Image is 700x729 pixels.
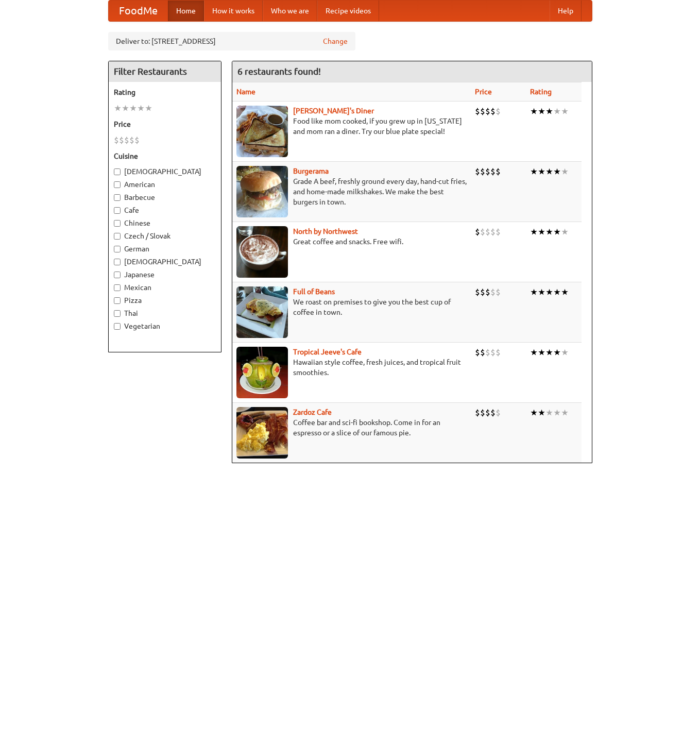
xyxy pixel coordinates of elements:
[496,166,501,177] li: $
[561,106,569,117] li: ★
[475,286,480,298] li: $
[114,166,216,177] label: [DEMOGRAPHIC_DATA]
[496,286,501,298] li: $
[114,297,121,304] input: Pizza
[538,407,545,418] li: ★
[490,106,496,117] li: $
[114,259,121,265] input: [DEMOGRAPHIC_DATA]
[236,347,288,398] img: jeeves.jpg
[490,226,496,238] li: $
[236,116,467,137] p: Food like mom cooked, if you grew up in [US_STATE] and mom ran a diner. Try our blue plate special!
[530,106,538,117] li: ★
[114,103,122,114] li: ★
[475,407,480,418] li: $
[293,287,335,296] a: Full of Beans
[561,286,569,298] li: ★
[236,176,467,207] p: Grade A beef, freshly ground every day, hand-cut fries, and home-made milkshakes. We make the bes...
[114,308,216,318] label: Thai
[475,166,480,177] li: $
[114,310,121,317] input: Thai
[114,295,216,306] label: Pizza
[480,407,485,418] li: $
[293,408,332,416] b: Zardoz Cafe
[124,134,129,146] li: $
[490,347,496,358] li: $
[561,407,569,418] li: ★
[530,226,538,238] li: ★
[485,407,490,418] li: $
[561,166,569,177] li: ★
[485,286,490,298] li: $
[114,168,121,175] input: [DEMOGRAPHIC_DATA]
[114,207,121,214] input: Cafe
[480,347,485,358] li: $
[236,226,288,278] img: north.jpg
[204,1,263,21] a: How it works
[114,87,216,97] h5: Rating
[114,246,121,252] input: German
[114,205,216,215] label: Cafe
[485,347,490,358] li: $
[538,286,545,298] li: ★
[114,282,216,293] label: Mexican
[236,417,467,438] p: Coffee bar and sci-fi bookshop. Come in for an espresso or a slice of our famous pie.
[550,1,582,21] a: Help
[114,218,216,228] label: Chinese
[114,284,121,291] input: Mexican
[293,167,329,175] a: Burgerama
[137,103,145,114] li: ★
[475,347,480,358] li: $
[538,166,545,177] li: ★
[545,286,553,298] li: ★
[323,36,348,46] a: Change
[129,134,134,146] li: $
[168,1,204,21] a: Home
[496,226,501,238] li: $
[553,286,561,298] li: ★
[114,257,216,267] label: [DEMOGRAPHIC_DATA]
[114,231,216,241] label: Czech / Slovak
[530,286,538,298] li: ★
[114,269,216,280] label: Japanese
[134,134,140,146] li: $
[236,166,288,217] img: burgerama.jpg
[293,107,374,115] a: [PERSON_NAME]'s Diner
[145,103,152,114] li: ★
[108,32,355,50] div: Deliver to: [STREET_ADDRESS]
[545,166,553,177] li: ★
[553,407,561,418] li: ★
[236,236,467,247] p: Great coffee and snacks. Free wifi.
[237,66,321,76] ng-pluralize: 6 restaurants found!
[485,166,490,177] li: $
[236,88,255,96] a: Name
[236,407,288,459] img: zardoz.jpg
[480,286,485,298] li: $
[114,151,216,161] h5: Cuisine
[475,106,480,117] li: $
[293,227,358,235] a: North by Northwest
[485,106,490,117] li: $
[114,272,121,278] input: Japanese
[530,347,538,358] li: ★
[114,119,216,129] h5: Price
[538,226,545,238] li: ★
[530,166,538,177] li: ★
[236,297,467,317] p: We roast on premises to give you the best cup of coffee in town.
[114,181,121,188] input: American
[236,286,288,338] img: beans.jpg
[545,106,553,117] li: ★
[538,347,545,358] li: ★
[114,194,121,201] input: Barbecue
[109,1,168,21] a: FoodMe
[114,192,216,202] label: Barbecue
[538,106,545,117] li: ★
[480,106,485,117] li: $
[530,407,538,418] li: ★
[480,166,485,177] li: $
[129,103,137,114] li: ★
[122,103,129,114] li: ★
[119,134,124,146] li: $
